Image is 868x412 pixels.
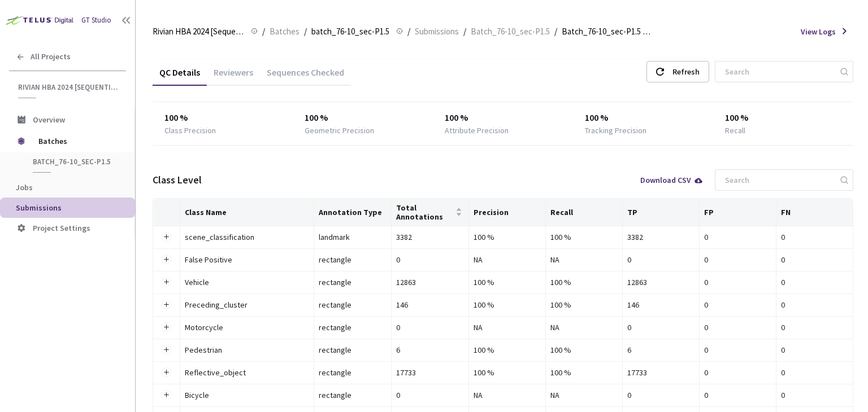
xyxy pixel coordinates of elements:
[33,115,65,125] span: Overview
[260,67,351,86] div: Sequences Checked
[627,321,695,334] div: 0
[474,366,541,379] div: 100 %
[474,321,541,334] div: NA
[445,111,562,125] div: 100 %
[469,199,546,226] th: Precision
[185,321,309,334] div: Motorcycle
[162,391,171,400] button: Expand row
[162,233,171,242] button: Expand row
[16,203,62,213] span: Submissions
[468,25,552,37] a: Batch_76-10_sec-P1.5
[396,366,464,379] div: 17733
[550,253,618,266] div: NA
[396,231,464,243] div: 3382
[704,231,771,243] div: 0
[311,25,389,38] span: batch_76-10_sec-P1.5
[396,253,464,266] div: 0
[704,366,771,379] div: 0
[781,253,848,266] div: 0
[319,389,387,401] div: rectangle
[781,389,848,401] div: 0
[725,111,842,125] div: 100 %
[718,62,839,82] input: Search
[319,366,387,379] div: rectangle
[550,321,618,334] div: NA
[162,345,171,354] button: Expand row
[474,299,541,311] div: 100 %
[474,344,541,356] div: 100 %
[396,321,464,334] div: 0
[18,82,119,92] span: Rivian HBA 2024 [Sequential]
[704,389,771,401] div: 0
[640,176,704,184] div: Download CSV
[270,25,300,38] span: Batches
[415,25,459,38] span: Submissions
[704,321,771,334] div: 0
[627,366,695,379] div: 17733
[801,26,836,37] span: View Logs
[164,125,216,136] div: Class Precision
[185,231,309,243] div: scene_classification
[704,344,771,356] div: 0
[185,389,309,401] div: Bicycle
[471,25,550,38] span: Batch_76-10_sec-P1.5
[672,62,700,82] div: Refresh
[396,203,453,221] span: Total Annotations
[585,125,646,136] div: Tracking Precision
[718,170,839,190] input: Search
[38,130,116,152] span: Batches
[627,389,695,401] div: 0
[781,299,848,311] div: 0
[185,366,309,379] div: Reflective_object
[31,52,71,62] span: All Projects
[725,125,745,136] div: Recall
[550,366,618,379] div: 100 %
[562,25,653,38] span: Batch_76-10_sec-P1.5 QC - [DATE]
[585,111,702,125] div: 100 %
[396,389,464,401] div: 0
[153,67,207,86] div: QC Details
[627,253,695,266] div: 0
[550,299,618,311] div: 100 %
[81,15,111,26] div: GT Studio
[162,255,171,264] button: Expand row
[262,25,265,38] li: /
[153,173,202,187] div: Class Level
[781,344,848,356] div: 0
[445,125,509,136] div: Attribute Precision
[392,199,469,226] th: Total Annotations
[319,253,387,266] div: rectangle
[319,344,387,356] div: rectangle
[396,276,464,288] div: 12863
[781,321,848,334] div: 0
[162,368,171,377] button: Expand row
[162,300,171,309] button: Expand row
[407,25,410,38] li: /
[314,199,392,226] th: Annotation Type
[185,276,309,288] div: Vehicle
[700,199,776,226] th: FP
[627,344,695,356] div: 6
[554,25,557,38] li: /
[319,276,387,288] div: rectangle
[704,299,771,311] div: 0
[546,199,623,226] th: Recall
[627,299,695,311] div: 146
[463,25,466,38] li: /
[550,276,618,288] div: 100 %
[781,231,848,243] div: 0
[627,276,695,288] div: 12863
[16,182,33,192] span: Jobs
[550,389,618,401] div: NA
[267,25,302,37] a: Batches
[781,366,848,379] div: 0
[704,276,771,288] div: 0
[413,25,461,37] a: Submissions
[185,344,309,356] div: Pedestrian
[474,231,541,243] div: 100 %
[33,223,90,233] span: Project Settings
[474,389,541,401] div: NA
[474,253,541,266] div: NA
[305,111,422,125] div: 100 %
[396,299,464,311] div: 146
